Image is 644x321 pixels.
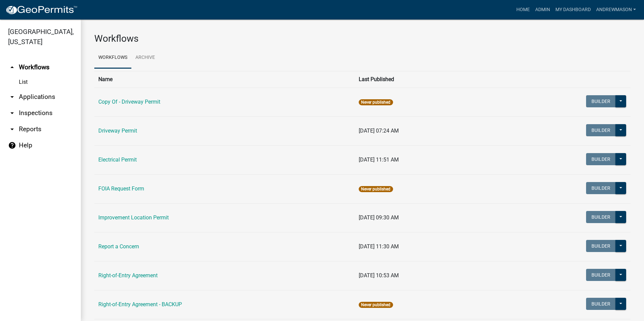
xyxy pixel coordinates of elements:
span: [DATE] 07:24 AM [359,128,399,134]
span: [DATE] 09:30 AM [359,214,399,221]
button: Builder [586,124,616,136]
button: Builder [586,95,616,107]
button: Builder [586,211,616,223]
th: Last Published [355,71,492,87]
span: [DATE] 11:51 AM [359,156,399,163]
i: help [8,141,16,149]
a: Improvement Location Permit [98,214,169,221]
a: Electrical Permit [98,156,137,163]
a: Copy Of - Driveway Permit [98,99,160,105]
i: arrow_drop_down [8,125,16,133]
a: Report a Concern [98,243,139,250]
span: [DATE] 11:30 AM [359,243,399,250]
button: Builder [586,298,616,310]
a: Driveway Permit [98,128,137,134]
button: Builder [586,182,616,194]
h3: Workflows [94,33,631,44]
button: Builder [586,153,616,165]
span: Never published [359,302,393,308]
button: Builder [586,269,616,281]
a: My Dashboard [553,3,593,16]
a: Archive [131,47,159,69]
span: Never published [359,99,393,105]
a: Workflows [94,47,131,69]
a: Home [514,3,533,16]
i: arrow_drop_down [8,109,16,117]
a: AndrewMason [593,3,639,16]
th: Name [94,71,355,87]
a: Admin [533,3,553,16]
span: [DATE] 10:53 AM [359,272,399,279]
button: Builder [586,240,616,252]
i: arrow_drop_down [8,93,16,101]
a: Right-of-Entry Agreement [98,272,158,279]
span: Never published [359,186,393,192]
a: FOIA Request Form [98,185,144,192]
a: Right-of-Entry Agreement - BACKUP [98,301,182,308]
i: arrow_drop_up [8,63,16,71]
